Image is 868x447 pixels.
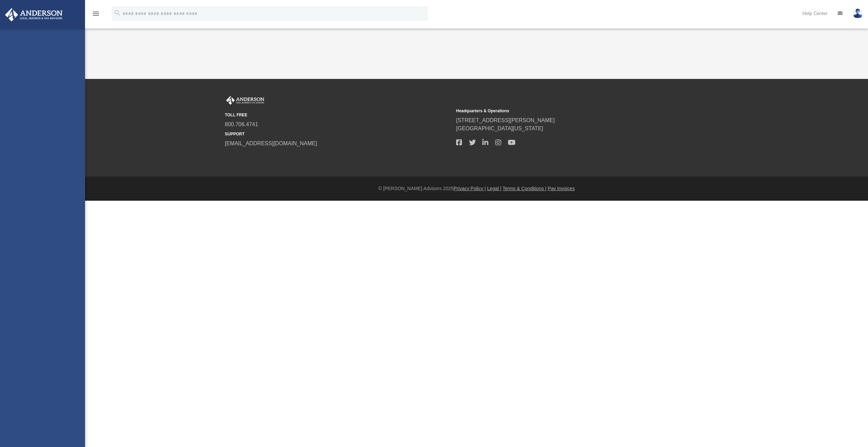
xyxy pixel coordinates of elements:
a: 800.706.4741 [225,121,258,127]
a: menu [92,13,100,18]
img: Anderson Advisors Platinum Portal [3,8,65,21]
a: Privacy Policy | [454,186,486,191]
a: [STREET_ADDRESS][PERSON_NAME] [456,117,555,123]
img: User Pic [853,9,863,18]
img: Anderson Advisors Platinum Portal [225,96,266,105]
div: © [PERSON_NAME] Advisors 2025 [85,185,868,192]
small: Headquarters & Operations [456,108,683,114]
a: Pay Invoices [548,186,574,191]
small: SUPPORT [225,131,451,137]
a: Terms & Conditions | [503,186,547,191]
i: menu [92,10,100,18]
small: TOLL FREE [225,112,451,118]
a: [GEOGRAPHIC_DATA][US_STATE] [456,126,543,131]
a: Legal | [487,186,501,191]
i: search [114,9,121,17]
a: [EMAIL_ADDRESS][DOMAIN_NAME] [225,140,317,146]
